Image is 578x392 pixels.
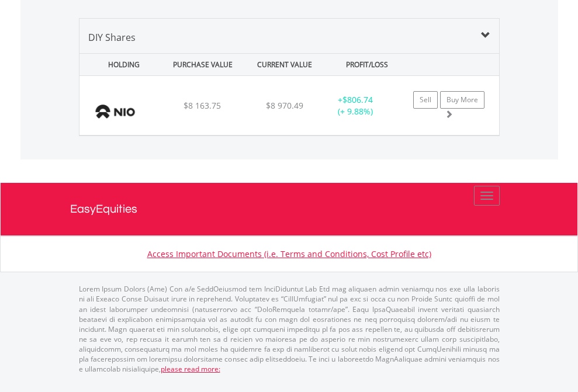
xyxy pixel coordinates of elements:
[184,100,221,111] span: $8 163.75
[70,183,508,235] a: EasyEquities
[85,91,144,132] img: EQU.US.NIO.png
[147,248,431,259] a: Access Important Documents (i.e. Terms and Conditions, Cost Profile etc)
[79,284,500,374] p: Lorem Ipsum Dolors (Ame) Con a/e SeddOeiusmod tem InciDiduntut Lab Etd mag aliquaen admin veniamq...
[245,54,324,75] div: CURRENT VALUE
[440,91,484,109] a: Buy More
[327,54,407,75] div: PROFIT/LOSS
[161,364,220,374] a: please read more:
[342,94,373,105] span: $806.74
[266,100,303,111] span: $8 970.49
[81,54,160,75] div: HOLDING
[319,94,392,117] div: + (+ 9.88%)
[163,54,243,75] div: PURCHASE VALUE
[413,91,438,109] a: Sell
[88,31,136,44] span: DIY Shares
